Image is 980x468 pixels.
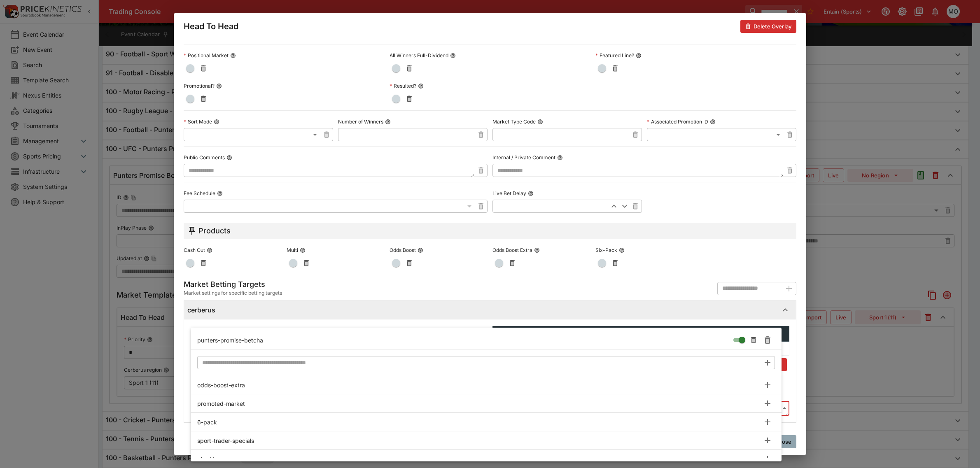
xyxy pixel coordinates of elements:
[197,336,730,345] span: punters-promise-betcha
[197,381,760,389] span: odds-boost-extra
[197,399,760,408] span: promoted-market
[760,333,775,347] span: Remove Tag
[197,418,760,426] span: 6-pack
[197,455,760,463] span: pk-video
[197,436,760,445] span: sport-trader-specials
